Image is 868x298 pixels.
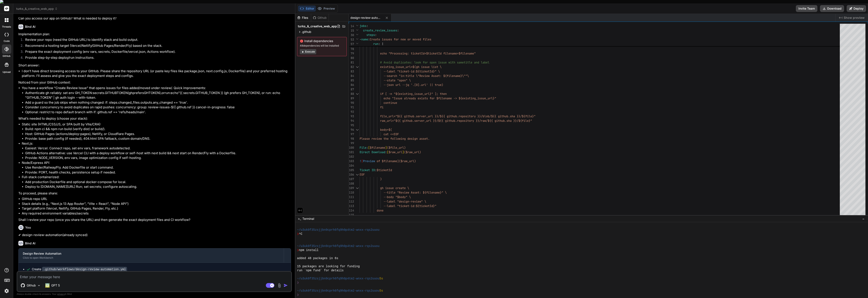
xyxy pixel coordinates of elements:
span: >_ [298,217,301,221]
li: Authenticate gh reliably: set env GH_TOKEN: GITHUB_TOKEN" | gh auth login --with-token. [25,91,291,100]
span: Please review the following design asset. [360,137,430,141]
span: fi [380,105,384,109]
span: ^C [299,232,302,236]
span: npm install [299,248,318,252]
mi: E [123,91,125,95]
span: --search "in:title \"Review Asset: ${filename}\"" [384,74,467,78]
span: echo "Processing: ticketId=$ticketId filename=$fil [380,51,465,55]
span: raw_url="${{ github.server_url }}/${{ github.repos [380,119,465,123]
div: 98 [349,137,354,141]
mi: N [125,91,128,95]
span: --label "ticket-id:${ticketId}" \ [384,69,440,73]
span: --label "design-review" \ [384,200,426,203]
mi: O [151,91,153,95]
span: 5s [379,289,383,293]
mi: r [165,91,166,95]
div: Click to collapse the range. [354,172,360,177]
mi: c [173,91,174,95]
span: file_url="${{ github.server_url }}/${{ github.repo [380,114,465,118]
mi: s [142,91,144,95]
span: 53 [349,37,354,42]
span: title and label [464,60,489,64]
span: # Avoid duplicates: look for open issue with same [380,60,464,64]
mi: I [107,91,108,95]
li: Use Render/Railway/Fly. Add Dockerfile or start command. [25,165,291,170]
span: 5s [379,277,383,281]
p: Noticed from your GitHub context: [18,80,291,85]
span: of $filename]($raw_url) [377,159,416,163]
div: 99 [349,141,354,145]
span: 57 [349,42,354,46]
div: 103 [349,159,354,163]
div: 84 [349,74,354,78]
span: Direct Download [360,150,385,154]
span: 30 [349,33,354,37]
li: Target platform (Vercel, Netlify, GitHub Pages, Render, Fly, etc.) [22,206,291,211]
li: Static site (HTML/CSS/JS, or SPA built by Vite/CRA): [22,122,291,141]
mi: e [136,91,138,95]
div: 106 [349,172,354,177]
button: Deploy [847,5,866,12]
li: Add production Dockerfile and optional docker-compose for local. [25,180,291,185]
span: EOF [360,173,365,176]
p: GPT 5 [51,283,60,288]
li: Node/Express API: [22,160,291,175]
mi: K [121,91,123,95]
span: continue [384,101,397,105]
span: ~/u3uk0f35zsjjbn9cprh6fq9h0p4tm2-wnxx-rqs2uuou [297,244,379,248]
li: You have a workflow “Create Review Issue” that opens issues for files added/moved under review/. ... [22,86,291,115]
span: − [862,217,865,221]
div: 104 [349,163,354,168]
p: Always double-check its answers. Your in Bind [17,292,292,296]
p: Github [27,283,36,288]
span: turks_&_creative_web_app [298,24,337,28]
span: --json url --jq '.[0].url' || true) [384,83,443,87]
div: 101 [349,150,354,154]
span: --body "$body" \ [384,195,411,199]
div: 111 [349,195,354,199]
div: 87 [349,87,354,92]
div: 108 [349,181,354,186]
span: ❯ [297,248,299,252]
div: 79 [349,51,354,56]
label: code [4,39,10,43]
span: ~/u3uk0f35zsjjbn9cprh6fq9h0p4tm2-wnxx-rqs2uuou [297,228,379,232]
span: : [375,168,377,172]
span: ❯ [297,281,299,285]
span: [ [368,146,370,150]
span: : [397,28,399,32]
mi: K [153,91,155,95]
div: 94 [349,119,354,123]
div: 113 [349,204,354,208]
li: Review your repo (need the GitHub URL) to identify stack and build output. [22,37,291,43]
span: ename" [465,51,476,55]
span: ❯ [297,232,299,236]
span: - [360,37,361,41]
div: 105 [349,168,354,172]
span: added 48 packages in 6s [297,256,338,260]
p: Shall I review your repo (once you share the URL) and then generate the exact deployment files an... [18,217,291,222]
span: Create issues for new or moved files [370,37,431,41]
mi: r [141,91,142,95]
span: itory }}/raw/${{ github.sha }}/${file}" [465,119,532,123]
mi: h [174,91,176,95]
div: 100 [349,145,354,150]
div: 96 [349,128,354,132]
div: Create [32,267,127,272]
p: Short answer: [18,63,291,68]
span: if [ -n "${existing_issue_url}" ]; then [380,92,447,96]
span: steps [366,33,375,37]
li: Provide: NODE_VERSION, env vars, image optimization config if self-hosting. [25,156,291,160]
span: ($file_url) [387,146,406,150]
div: Click to collapse the range. [354,92,360,96]
div: Click to open Workbench [23,256,280,260]
mi: c [96,91,98,95]
span: 48 dependencies will be installed [300,44,344,47]
li: Stack details (e.g., “Next.js 13 App Router”, “Vite + React”, “Node API”) [22,201,291,206]
p: ✔ design-review-automation(already synced) [18,233,291,238]
div: 85 [349,78,354,83]
div: Click to collapse the range. [354,65,360,69]
mi: n [168,91,170,95]
li: Build: npm ci && npm run build (verify dist/ or build/). [25,127,291,132]
span: --title "Review Asset: ${filename}" \ [384,191,447,194]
